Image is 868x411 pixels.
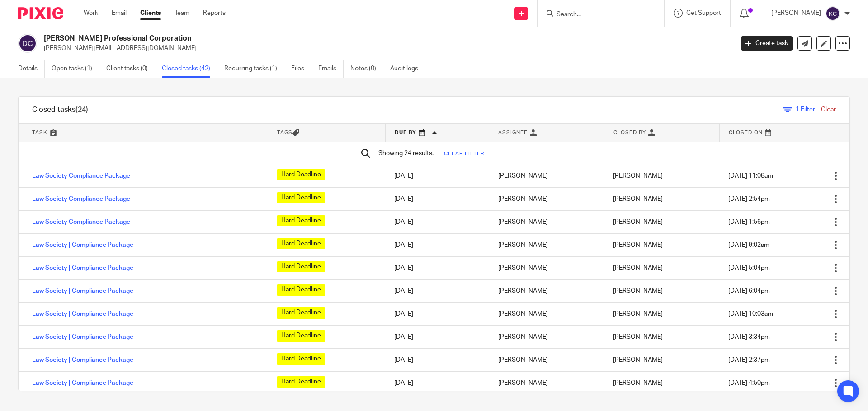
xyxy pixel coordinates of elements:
[390,60,425,78] a: Audit logs
[613,219,663,225] span: [PERSON_NAME]
[32,380,133,386] a: Law Society | Compliance Package
[385,233,489,256] td: [DATE]
[385,325,489,348] td: [DATE]
[277,261,325,272] span: Hard Deadline
[277,284,325,296] span: Hard Deadline
[489,348,604,371] td: [PERSON_NAME]
[385,256,489,279] td: [DATE]
[728,380,770,386] span: [DATE] 4:50pm
[18,34,37,53] img: svg%3E
[489,256,604,279] td: [PERSON_NAME]
[32,242,133,248] a: Law Society | Compliance Package
[44,34,590,43] h2: [PERSON_NAME] Professional Corporation
[686,10,721,16] span: Get Support
[32,288,133,294] a: Law Society | Compliance Package
[489,302,604,325] td: [PERSON_NAME]
[277,192,325,203] span: Hard Deadline
[18,60,45,78] a: Details
[489,279,604,302] td: [PERSON_NAME]
[613,357,663,363] span: [PERSON_NAME]
[385,348,489,371] td: [DATE]
[728,334,770,340] span: [DATE] 3:34pm
[728,288,770,294] span: [DATE] 6:04pm
[112,9,127,18] a: Email
[728,196,770,202] span: [DATE] 2:54pm
[796,106,815,113] span: Filter
[728,357,770,363] span: [DATE] 2:37pm
[224,60,284,78] a: Recurring tasks (1)
[385,165,489,188] td: [DATE]
[32,265,133,271] a: Law Society | Compliance Package
[741,36,793,51] a: Create task
[821,106,836,113] a: Clear
[32,219,130,225] a: Law Society Compliance Package
[162,60,217,78] a: Closed tasks (42)
[613,334,663,340] span: [PERSON_NAME]
[728,173,773,179] span: [DATE] 11:08am
[175,9,189,18] a: Team
[32,334,133,340] a: Law Society | Compliance Package
[613,173,663,179] span: [PERSON_NAME]
[444,151,484,156] a: Clear filter
[489,371,604,394] td: [PERSON_NAME]
[613,288,663,294] span: [PERSON_NAME]
[84,9,98,18] a: Work
[771,9,821,18] p: [PERSON_NAME]
[18,7,63,19] img: Pixie
[32,311,133,317] a: Law Society | Compliance Package
[203,9,226,18] a: Reports
[140,9,161,18] a: Clients
[277,169,325,180] span: Hard Deadline
[489,210,604,233] td: [PERSON_NAME]
[385,187,489,210] td: [DATE]
[32,173,130,179] a: Law Society Compliance Package
[826,6,840,21] img: svg%3E
[277,215,325,226] span: Hard Deadline
[385,302,489,325] td: [DATE]
[728,311,773,317] span: [DATE] 10:03am
[52,60,99,78] a: Open tasks (1)
[32,196,130,202] a: Law Society Compliance Package
[385,371,489,394] td: [DATE]
[728,219,770,225] span: [DATE] 1:56pm
[75,106,88,113] span: (24)
[32,105,88,115] h1: Closed tasks
[556,11,637,19] input: Search
[277,238,325,249] span: Hard Deadline
[277,376,325,388] span: Hard Deadline
[613,311,663,317] span: [PERSON_NAME]
[796,106,799,113] span: 1
[268,124,385,142] th: Tags
[106,60,155,78] a: Client tasks (0)
[44,44,727,53] p: [PERSON_NAME][EMAIL_ADDRESS][DOMAIN_NAME]
[489,233,604,256] td: [PERSON_NAME]
[489,325,604,348] td: [PERSON_NAME]
[277,307,325,319] span: Hard Deadline
[613,380,663,386] span: [PERSON_NAME]
[291,60,311,78] a: Files
[489,187,604,210] td: [PERSON_NAME]
[613,242,663,248] span: [PERSON_NAME]
[350,60,383,78] a: Notes (0)
[378,150,434,157] span: Showing 24 results.
[385,210,489,233] td: [DATE]
[277,330,325,342] span: Hard Deadline
[32,357,133,363] a: Law Society | Compliance Package
[613,196,663,202] span: [PERSON_NAME]
[613,265,663,271] span: [PERSON_NAME]
[277,353,325,365] span: Hard Deadline
[318,60,344,78] a: Emails
[728,265,770,271] span: [DATE] 5:04pm
[385,279,489,302] td: [DATE]
[728,242,769,248] span: [DATE] 9:02am
[489,165,604,188] td: [PERSON_NAME]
